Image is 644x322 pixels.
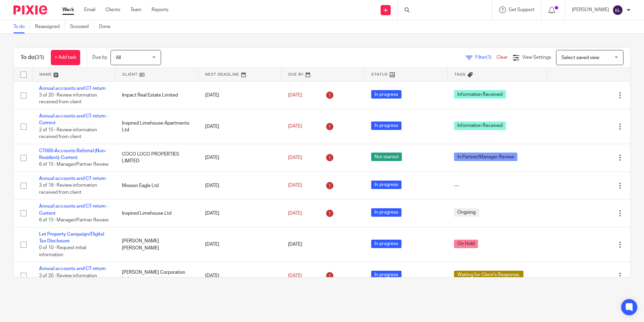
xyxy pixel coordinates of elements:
span: In Partner/Manager Review [454,153,517,161]
a: Work [62,6,74,13]
span: Filter [475,55,496,60]
a: Email [84,6,95,13]
span: On Hold [454,240,478,248]
span: In progress [371,208,401,217]
td: [DATE] [198,262,281,290]
td: [DATE] [198,199,281,227]
a: Annual accounts and CT return [39,176,106,181]
a: + Add task [51,50,80,65]
p: [PERSON_NAME] [572,6,609,13]
img: svg%3E [612,5,623,16]
span: Ongoing [454,208,479,217]
a: Reports [152,6,168,13]
span: [DATE] [288,93,302,98]
span: In progress [371,271,401,279]
td: [DATE] [198,144,281,171]
a: Team [130,6,141,13]
a: CT600-Accounts Referral (Non-Resident)-Current [39,149,106,160]
a: Snoozed [70,20,94,33]
span: Get Support [509,7,535,12]
span: [DATE] [288,273,302,278]
span: Information Received [454,122,506,130]
span: In progress [371,122,401,130]
td: [DATE] [198,171,281,199]
td: Inspired Limehouse Apartments Ltd [115,109,198,144]
td: Inspired Limehouse Ltd [115,199,198,227]
span: Not started [371,153,402,161]
span: 3 of 20 · Review information received from client [39,93,97,105]
span: 6 of 15 · Manager/Partner Review [39,162,108,167]
span: [DATE] [288,183,302,188]
div: --- [454,182,540,189]
a: Annual accounts and CT return - Current [39,204,108,215]
span: In progress [371,181,401,189]
td: [PERSON_NAME] [PERSON_NAME] [115,227,198,262]
span: [DATE] [288,155,302,160]
p: Due by [92,54,107,61]
a: Reassigned [35,20,65,33]
span: 6 of 15 · Manager/Partner Review [39,218,108,222]
td: COCO LOCO PROPERTIES LIMITED [115,144,198,171]
td: [DATE] [198,109,281,144]
td: Impact Real Estate Limited [115,81,198,109]
h1: To do [21,54,44,61]
span: 3 of 20 · Review information received from client [39,273,97,285]
span: View Settings [522,55,551,60]
span: 0 of 10 · Request initial information [39,246,86,258]
td: [DATE] [198,227,281,262]
span: In progress [371,240,401,248]
td: [PERSON_NAME] Corporation Ltd [115,262,198,290]
span: All [116,55,121,60]
span: (1) [486,55,491,60]
a: Annual accounts and CT return [39,266,106,271]
a: To do [13,20,30,33]
img: Pixie [13,5,47,15]
span: 2 of 15 · Review information received from client [39,128,97,139]
span: [DATE] [288,211,302,216]
a: Let Property Campaign/Digital Tax Disclosure [39,232,104,243]
span: (31) [35,55,44,60]
a: Clients [105,6,120,13]
span: Select saved view [561,55,599,60]
a: Annual accounts and CT return - Current [39,114,108,125]
span: Tags [454,73,466,76]
span: In progress [371,90,401,99]
span: Waiting for Client's Response. [454,271,523,279]
span: 3 of 18 · Review information received from client [39,183,97,195]
a: Annual accounts and CT return [39,86,106,91]
a: Clear [496,55,508,60]
a: Done [99,20,116,33]
span: [DATE] [288,124,302,129]
td: Mission Eagle Ltd [115,171,198,199]
span: Information Received [454,90,506,99]
span: [DATE] [288,242,302,247]
td: [DATE] [198,81,281,109]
